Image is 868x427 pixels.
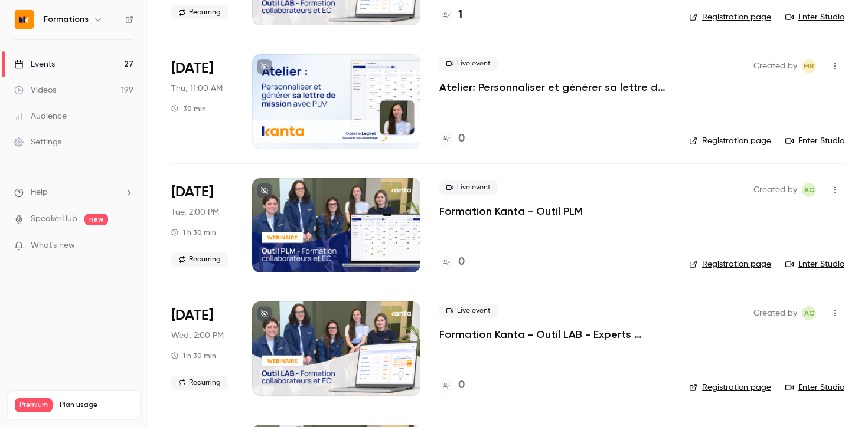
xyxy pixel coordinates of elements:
a: Enter Studio [785,11,844,23]
span: Tue, 2:00 PM [171,206,219,218]
span: Wed, 2:00 PM [171,330,224,341]
span: Live event [439,180,498,195]
a: Formation Kanta - Outil LAB - Experts Comptables & Collaborateurs [439,327,670,341]
span: [DATE] [171,59,213,78]
img: Formations [15,10,34,29]
div: Settings [14,136,61,148]
a: 1 [439,7,462,23]
span: Premium [15,398,53,412]
span: new [84,213,108,225]
a: Enter Studio [785,382,844,393]
div: Oct 2 Thu, 11:00 AM (Europe/Paris) [171,54,233,149]
span: Anaïs Cachelou [802,306,816,320]
h4: 0 [458,131,465,147]
a: Formation Kanta - Outil PLM [439,204,583,218]
span: AC [804,183,814,197]
div: Audience [14,110,67,122]
h4: 0 [458,254,465,270]
a: 0 [439,377,465,393]
h4: 1 [458,7,462,23]
span: Plan usage [60,400,133,410]
div: 1 h 30 min [171,228,216,237]
h6: Formations [44,14,89,25]
div: Events [14,58,55,70]
a: Enter Studio [785,258,844,270]
span: [DATE] [171,183,213,202]
div: Oct 7 Tue, 2:00 PM (Europe/Paris) [171,178,233,272]
div: Videos [14,84,56,96]
span: Marion Roquet [802,59,816,73]
span: [DATE] [171,306,213,325]
span: MR [804,59,814,73]
span: Recurring [171,5,228,19]
a: 0 [439,254,465,270]
div: 30 min [171,104,206,113]
a: Registration page [689,135,771,147]
iframe: Noticeable Trigger [119,241,133,251]
span: Live event [439,57,498,71]
li: help-dropdown-opener [14,186,133,199]
span: Live event [439,304,498,318]
a: SpeakerHub [31,213,77,225]
span: AC [804,306,814,320]
span: Created by [753,183,797,197]
span: Thu, 11:00 AM [171,83,223,94]
span: Created by [753,59,797,73]
span: What's new [31,239,75,252]
span: Recurring [171,376,228,390]
a: Registration page [689,258,771,270]
span: Created by [753,306,797,320]
a: Enter Studio [785,135,844,147]
a: Registration page [689,11,771,23]
span: Anaïs Cachelou [802,183,816,197]
a: Registration page [689,382,771,393]
a: 0 [439,131,465,147]
div: Oct 8 Wed, 2:00 PM (Europe/Paris) [171,301,233,396]
h4: 0 [458,377,465,393]
span: Recurring [171,252,228,267]
span: Help [31,186,48,199]
a: Atelier: Personnaliser et générer sa lettre de mission avec PLM [439,80,670,94]
div: 1 h 30 min [171,351,216,360]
